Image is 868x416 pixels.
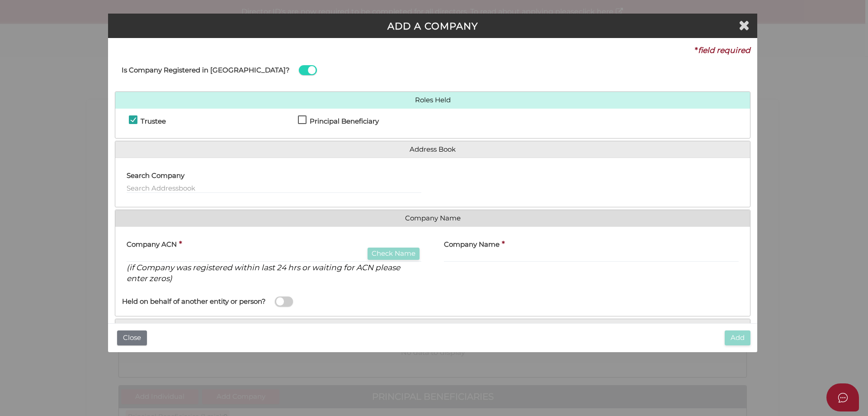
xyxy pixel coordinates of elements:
i: (if Company was registered within last 24 hrs or waiting for ACN please enter zeros) [127,263,400,283]
h4: Company ACN [127,241,177,249]
button: Add [725,330,750,345]
button: Open asap [826,383,859,411]
h4: Company Name [444,241,500,249]
input: Search Addressbook [127,183,421,193]
button: Check Name [368,248,420,260]
h4: Held on behalf of another entity or person? [122,298,266,306]
a: Company Name [122,215,743,222]
a: Address Book [122,146,743,153]
button: Close [117,330,147,345]
h4: Search Company [127,172,184,180]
